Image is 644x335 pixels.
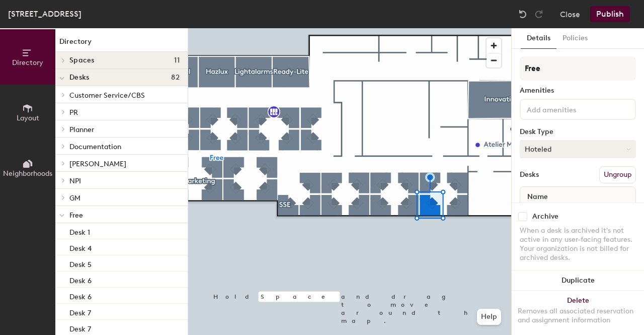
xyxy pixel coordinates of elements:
[477,309,501,325] button: Help
[69,322,91,333] p: Desk 7
[520,140,636,158] button: Hoteled
[55,36,188,52] h1: Directory
[525,103,615,115] input: Add amenities
[534,9,544,19] img: Redo
[532,213,558,221] div: Archive
[8,8,82,20] div: [STREET_ADDRESS]
[69,257,92,269] p: Desk 5
[69,143,121,151] span: Documentation
[518,307,638,325] div: Removes all associated reservation and assignment information
[69,56,95,64] span: Spaces
[69,108,78,117] span: PR
[590,6,630,22] button: Publish
[69,194,80,203] span: GM
[556,28,594,49] button: Policies
[69,241,92,253] p: Desk 4
[520,171,539,179] div: Desks
[174,56,180,64] span: 11
[69,274,92,285] p: Desk 6
[17,114,39,122] span: Layout
[69,306,91,317] p: Desk 7
[69,91,145,100] span: Customer Service/CBS
[520,226,636,262] div: When a desk is archived it's not active in any user-facing features. Your organization is not bil...
[520,87,636,95] div: Amenities
[69,160,126,168] span: [PERSON_NAME]
[69,211,83,220] span: Free
[512,291,644,335] button: DeleteRemoves all associated reservation and assignment information
[171,74,180,82] span: 82
[522,188,553,206] span: Name
[599,166,636,183] button: Ungroup
[69,125,94,134] span: Planner
[69,74,89,82] span: Desks
[3,169,52,178] span: Neighborhoods
[12,58,43,67] span: Directory
[69,225,90,237] p: Desk 1
[69,177,81,185] span: NPI
[560,6,580,22] button: Close
[520,128,636,136] div: Desk Type
[521,28,556,49] button: Details
[69,290,92,301] p: Desk 6
[518,9,528,19] img: Undo
[512,271,644,291] button: Duplicate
